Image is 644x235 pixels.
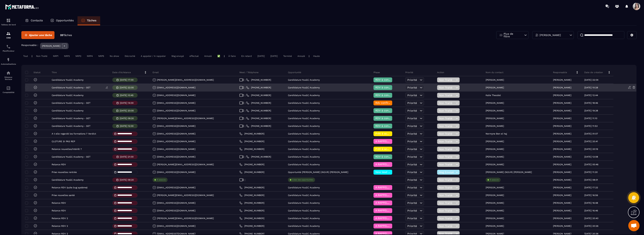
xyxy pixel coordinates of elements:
p: Candidature YouGC Academy [288,225,320,227]
p: Candidature YouGC Academy - SET [52,86,90,89]
p: Statut [26,71,40,74]
span: Priorité [407,117,417,120]
p: [PERSON_NAME] [553,148,571,150]
span: Non Traité [439,201,455,204]
p: [DATE] 20:26 [584,225,598,227]
p: Responsable : [21,44,38,47]
p: À associe [490,179,499,181]
p: [PERSON_NAME] [553,217,571,220]
p: [DATE] 20:41 [584,140,598,143]
p: Candidature YouGC Academy [288,117,320,120]
p: Candidature YouGC Academy [288,86,320,89]
p: Relance nouvelles/intérêt ? [52,148,82,150]
p: [PERSON_NAME] [486,209,504,212]
a: [PHONE_NUMBER] [239,163,264,166]
p: Candidature YouGC Academy [52,94,83,97]
p: Date d’échéance [112,71,131,74]
div: A appeler / A rappeler [139,54,168,58]
span: Non Traité [439,86,455,89]
p: Candidature YouGC Academy [52,79,83,81]
span: Non Traité [439,94,455,97]
p: [DATE] 12:44 [584,94,598,97]
span: Non Traité [439,125,455,128]
p: Tâches [87,19,96,22]
span: Tâches [63,34,72,37]
p: Planificateur [1,50,16,52]
img: social-network [6,71,11,75]
div: [DATE] [256,54,267,58]
p: Créer des opportunités [292,179,313,181]
span: Non Traité [439,132,455,135]
span: RDV à confimer ❓ [375,86,400,89]
span: Priorité [407,140,417,143]
span: A RAPPELER/GHOST/NO SHOW✖️ [375,140,418,143]
img: logo [5,3,39,10]
span: Priorité [407,178,417,181]
span: | [245,179,245,181]
span: Priorité [407,109,417,112]
p: Comptabilité [1,91,16,93]
p: [PERSON_NAME] [553,179,571,181]
p: [PERSON_NAME] [486,86,504,89]
span: A RAPPELER/GHOST/NO SHOW✖️ [375,163,418,166]
p: [PERSON_NAME] [553,155,571,158]
span: Non Traité [439,140,455,143]
p: Candidature YouGC Academy [288,102,320,104]
p: [DATE] 11:53 [584,125,598,127]
span: Priorité [407,101,417,104]
p: | [224,55,225,57]
span: Priorité [407,217,417,220]
p: [PERSON_NAME] [553,209,571,212]
a: Contacts [21,16,47,25]
span: Priorité [407,224,417,227]
p: Relance RDV 2 [52,217,68,220]
p: Candidature YouGC Academy [52,109,83,112]
div: NRP1 [51,54,60,58]
p: [PERSON_NAME] [42,45,60,47]
p: Priorité [405,71,413,74]
a: [PHONE_NUMBER] [246,78,271,81]
span: RDV à confimer ❓ [375,124,400,127]
p: Relance RDV [52,202,66,204]
p: Candidature YouGC Academy [288,194,320,197]
p: [PERSON_NAME] [486,109,504,112]
span: Rdv confirmé ✅ [375,101,397,104]
p: [DATE] 22:04 [584,79,598,81]
span: RDV à confimer ❓ [375,109,400,112]
p: [PERSON_NAME] [540,34,561,36]
p: [PERSON_NAME] [486,79,504,81]
p: Meet / Téléphone [239,71,259,74]
span: RDV à confimer ❓ [375,94,400,97]
span: Non Traité [439,209,455,212]
p: [DATE] 22:00 [120,86,134,89]
p: Candidature YouGC Academy - SET [52,125,90,127]
p: [DATE] 10:28 [584,86,598,89]
p: Prise nouvelles santé [52,194,75,197]
span: Priorité [407,201,417,204]
p: Opportunité [PERSON_NAME] (NOUR) [PERSON_NAME] [288,171,348,173]
p: Candidature YouGC Academy [288,232,320,235]
a: [PHONE_NUMBER] [246,101,271,104]
p: Responsable [553,71,567,74]
span: Priorité [407,155,417,158]
p: [DATE] 20:40 [584,217,598,220]
p: [PERSON_NAME] [553,132,571,135]
p: [PERSON_NAME] [553,79,571,81]
p: Relance RDV [52,209,66,212]
p: Tableau de bord [1,24,16,26]
p: [PERSON_NAME] [553,102,571,104]
p: [PERSON_NAME] [553,117,571,120]
div: Annulé [296,54,307,58]
p: Relance RDV (suite bug système) [52,186,87,189]
p: Email [153,71,159,74]
span: Non Traité [439,178,455,181]
a: [PHONE_NUMBER] [239,140,264,143]
p: [PERSON_NAME] [553,232,571,235]
a: [PHONE_NUMBER] [246,109,271,112]
p: Opportunités [56,19,74,22]
a: [PHONE_NUMBER] [239,171,264,174]
p: [PERSON_NAME] [486,155,504,158]
p: Date de création [584,71,603,74]
a: [PHONE_NUMBER] [246,155,271,158]
a: schedulerschedulerPlanificateur [1,42,16,55]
